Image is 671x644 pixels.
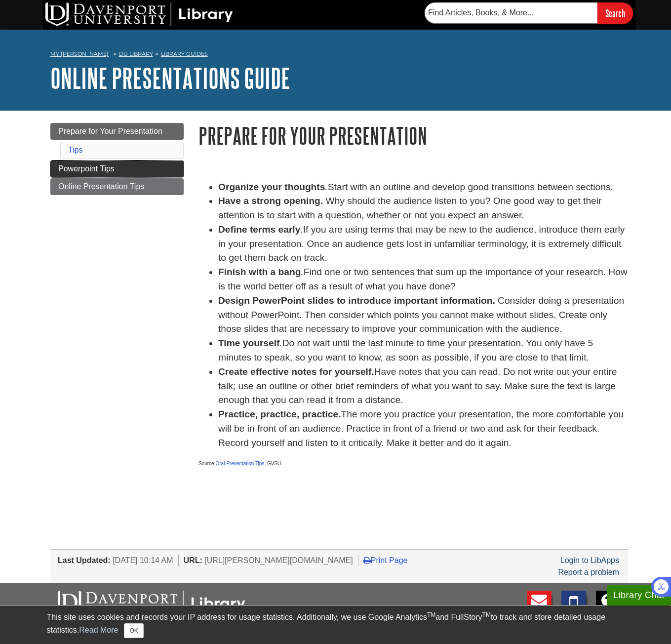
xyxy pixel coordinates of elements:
[218,407,628,450] li: The more you practice your presentation, the more comfortable you will be in front of an audience...
[363,556,408,564] a: Print Page
[204,556,353,564] span: [URL][PERSON_NAME][DOMAIN_NAME]
[68,146,83,154] a: Tips
[218,295,495,306] strong: Design PowerPoint slides to introduce important information.
[597,2,633,24] input: Search
[58,556,111,564] span: Last Updated:
[427,611,435,618] sup: TM
[218,294,628,336] li: Consider doing a presentation without PowerPoint. Then consider which points you cannot make with...
[119,50,153,57] a: DU Library
[50,123,184,195] div: Guide Page Menu
[363,556,371,564] i: Print Page
[325,182,327,192] em: .
[198,123,628,148] h1: Prepare for Your Presentation
[58,127,162,135] span: Prepare for Your Presentation
[560,556,619,564] a: Login to LibApps
[50,161,184,177] a: Powerpoint Tips
[218,265,628,294] li: Find one or two sentences that sum up the importance of your research. How is the world better of...
[58,164,115,173] span: Powerpoint Tips
[58,182,144,191] span: Online Presentation Tips
[218,182,325,192] strong: Organize your thoughts
[218,224,300,235] strong: Define terms early
[527,591,552,625] a: E-mail
[198,461,282,466] span: Source: , GVSU.
[218,365,628,407] li: Have notes that you can read. Do not write out your entire talk; use an outline or other brief re...
[161,50,208,57] a: Library Guides
[218,409,341,419] strong: Practice, practice, practice.
[50,50,109,58] a: My [PERSON_NAME]
[58,591,245,616] img: DU Libraries
[47,611,625,638] div: This site uses cookies and records your IP address for usage statistics. Additionally, we use Goo...
[425,2,597,23] input: Find Articles, Books, & More...
[596,591,621,625] a: FAQ
[79,626,118,634] a: Read More
[218,336,628,365] li: Do not wait until the last minute to time your presentation. You only have 5 minutes to speak, so...
[218,196,323,206] strong: Have a strong opening.
[124,623,143,638] button: Close
[50,123,184,140] a: Prepare for Your Presentation
[300,224,303,235] em: .
[561,591,586,625] a: Text
[218,366,374,377] strong: Create effective notes for yourself.
[607,585,671,605] button: Library Chat
[215,461,264,466] a: Oral Presentation Tips
[184,556,202,564] span: URL:
[50,63,290,93] a: Online Presentations Guide
[50,178,184,195] a: Online Presentation Tips
[218,223,628,265] li: If you are using terms that may be new to the audience, introduce them early in your presentation...
[425,2,633,24] form: Searches DU Library's articles, books, and more
[218,180,628,195] li: Start with an outline and develop good transitions between sections.
[301,267,303,277] em: .
[218,338,279,348] strong: Time yourself
[482,611,491,618] sup: TM
[558,568,619,576] a: Report a problem
[45,2,233,26] img: DU Library
[113,556,173,564] span: [DATE] 10:14 AM
[279,338,282,348] em: .
[50,47,628,63] nav: breadcrumb
[218,194,628,223] li: Why should the audience listen to you? One good way to get their attention is to start with a que...
[218,267,301,277] strong: Finish with a bang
